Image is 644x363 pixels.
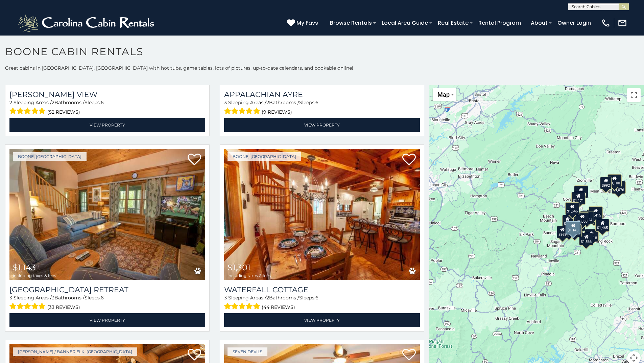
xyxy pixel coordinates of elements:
[9,285,205,294] a: [GEOGRAPHIC_DATA] Retreat
[607,174,622,187] div: $1,100
[589,206,603,219] div: $1,415
[188,153,201,167] a: Add to favorites
[52,99,54,106] span: 2
[13,273,56,278] span: including taxes & fees
[224,295,227,301] span: 3
[188,348,201,362] a: Add to favorites
[327,17,375,29] a: Browse Rentals
[402,153,416,167] a: Add to favorites
[224,285,420,294] a: Waterfall Cottage
[475,17,524,29] a: Rental Program
[9,99,12,106] span: 2
[571,192,586,205] div: $1,171
[568,224,582,237] div: $1,386
[574,185,588,198] div: $1,111
[224,118,420,132] a: View Property
[262,303,295,312] span: (44 reviews)
[575,212,590,225] div: $1,053
[17,13,157,33] img: White-1-2.png
[618,18,627,28] img: mail-regular-white.png
[9,313,205,327] a: View Property
[566,221,581,234] div: $1,143
[562,215,574,228] div: $956
[9,99,205,116] div: Sleeping Areas / Bathrooms / Sleeps:
[296,19,318,27] span: My Favs
[47,303,80,312] span: (33 reviews)
[437,91,450,98] span: Map
[9,149,205,280] img: Boulder Falls Retreat
[557,226,568,239] div: $989
[101,295,104,301] span: 6
[9,295,12,301] span: 3
[601,18,611,28] img: phone-regular-white.png
[579,232,594,245] div: $1,566
[224,90,420,99] a: Appalachian Ayre
[9,90,205,99] a: [PERSON_NAME] View
[13,152,87,161] a: Boone, [GEOGRAPHIC_DATA]
[228,347,267,356] a: Seven Devils
[224,99,227,106] span: 3
[433,88,456,101] button: Change map style
[434,17,472,29] a: Real Estate
[266,99,269,106] span: 2
[627,88,641,102] button: Toggle fullscreen view
[9,90,205,99] h3: Valle View
[402,348,416,362] a: Add to favorites
[315,99,318,106] span: 6
[47,108,80,116] span: (52 reviews)
[262,108,292,116] span: (9 reviews)
[224,294,420,312] div: Sleeping Areas / Bathrooms / Sleeps:
[315,295,318,301] span: 6
[9,285,205,294] h3: Boulder Falls Retreat
[378,17,431,29] a: Local Area Guide
[52,295,54,301] span: 3
[13,347,137,356] a: [PERSON_NAME] / Banner Elk, [GEOGRAPHIC_DATA]
[554,17,594,29] a: Owner Login
[565,202,579,215] div: $1,646
[228,273,271,278] span: including taxes & fees
[224,99,420,116] div: Sleeping Areas / Bathrooms / Sleeps:
[527,17,551,29] a: About
[224,149,420,280] a: Waterfall Cottage $1,301 including taxes & fees
[9,149,205,280] a: Boulder Falls Retreat $1,143 including taxes & fees
[228,152,301,161] a: Boone, [GEOGRAPHIC_DATA]
[266,295,269,301] span: 2
[9,118,205,132] a: View Property
[612,181,626,194] div: $1,076
[287,19,320,27] a: My Favs
[596,219,610,232] div: $1,465
[13,263,36,272] span: $1,143
[585,229,599,242] div: $1,118
[101,99,104,106] span: 6
[580,211,594,224] div: $1,194
[600,176,612,189] div: $992
[9,294,205,312] div: Sleeping Areas / Bathrooms / Sleeps:
[224,313,420,327] a: View Property
[228,263,251,272] span: $1,301
[224,149,420,280] img: Waterfall Cottage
